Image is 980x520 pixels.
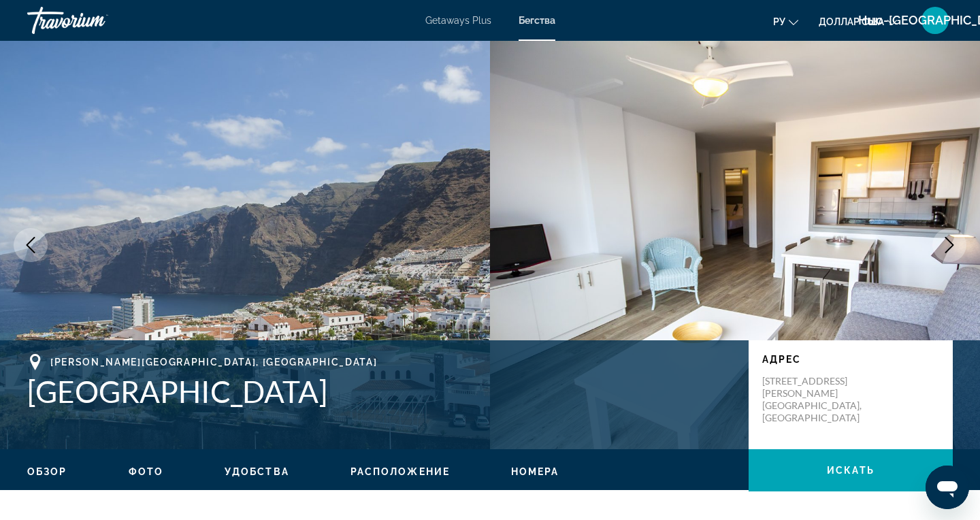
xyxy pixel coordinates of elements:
span: [PERSON_NAME][GEOGRAPHIC_DATA], [GEOGRAPHIC_DATA] [50,357,377,368]
button: Изменить валюту [819,12,897,31]
font: ру [773,16,785,27]
button: Меню пользователя [917,6,953,35]
button: Расположение [350,466,450,478]
span: Удобства [225,466,289,477]
button: Изменить язык [773,12,798,31]
font: доллар США [819,16,884,27]
button: Next image [932,228,966,262]
h1: [GEOGRAPHIC_DATA] [27,374,735,409]
p: Адрес [762,354,939,365]
span: искать [827,465,875,476]
span: Номера [511,466,559,477]
span: Обзор [27,466,67,477]
button: Фото [129,466,163,478]
button: Номера [511,466,559,478]
a: Getaways Plus [425,15,491,26]
p: [STREET_ADDRESS] [PERSON_NAME][GEOGRAPHIC_DATA], [GEOGRAPHIC_DATA] [762,375,871,424]
iframe: Кнопка запуска окна обмена сообщениями [926,466,969,509]
span: Расположение [350,466,450,477]
a: Травориум [27,3,163,38]
button: Удобства [225,466,289,478]
button: Обзор [27,466,67,478]
button: Previous image [14,228,48,262]
button: искать [749,449,953,491]
a: Бегства [519,15,555,26]
span: Фото [129,466,163,477]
